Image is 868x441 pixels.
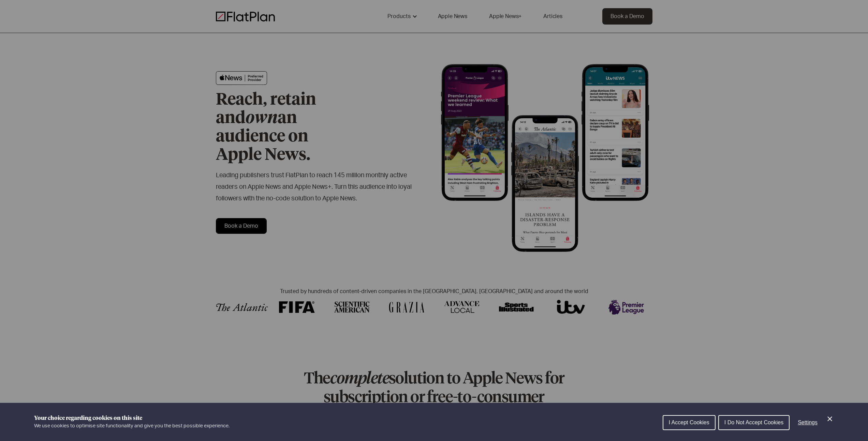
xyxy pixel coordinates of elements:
button: Close Cookie Control [826,415,834,423]
span: I Do Not Accept Cookies [724,420,783,425]
p: We use cookies to optimise site functionality and give you the best possible experience. [34,422,230,430]
h1: Your choice regarding cookies on this site [34,414,230,422]
span: I Accept Cookies [669,420,709,425]
button: I Accept Cookies [663,415,716,430]
button: I Do Not Accept Cookies [718,415,790,430]
span: Settings [798,420,818,425]
button: Settings [792,416,823,429]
